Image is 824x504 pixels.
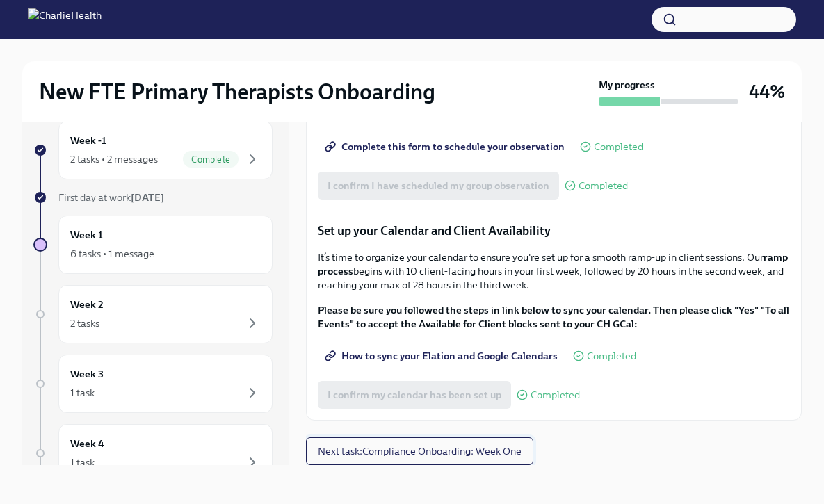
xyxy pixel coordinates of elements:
h6: Week -1 [70,133,106,148]
a: Week 41 task [33,424,273,482]
div: 1 task [70,455,95,469]
a: First day at work[DATE] [33,190,273,204]
span: Complete this form to schedule your observation [328,140,565,154]
span: Completed [594,142,643,152]
h6: Week 1 [70,227,103,243]
a: Week 22 tasks [33,285,273,343]
span: Completed [531,390,580,400]
a: Week 31 task [33,355,273,413]
strong: [DATE] [131,191,164,204]
h6: Week 2 [70,297,104,312]
button: Next task:Compliance Onboarding: Week One [306,437,533,465]
p: It’s time to organize your calendar to ensure you're set up for a smooth ramp-up in client sessio... [318,250,790,292]
a: Complete this form to schedule your observation [318,133,574,161]
div: 2 tasks [70,316,99,330]
span: Complete [183,154,239,165]
h2: New FTE Primary Therapists Onboarding [39,78,435,106]
span: Completed [579,181,628,191]
a: Week -12 tasks • 2 messagesComplete [33,121,273,179]
strong: My progress [599,78,655,92]
span: Completed [587,351,636,361]
h3: 44% [749,79,785,104]
div: 6 tasks • 1 message [70,247,154,261]
span: First day at work [58,191,164,204]
h6: Week 3 [70,366,104,382]
span: How to sync your Elation and Google Calendars [328,349,558,363]
a: How to sync your Elation and Google Calendars [318,342,567,370]
span: Next task : Compliance Onboarding: Week One [318,444,522,458]
p: Set up your Calendar and Client Availability [318,222,790,239]
a: Week 16 tasks • 1 message [33,216,273,274]
strong: Please be sure you followed the steps in link below to sync your calendar. Then please click "Yes... [318,304,789,330]
div: 2 tasks • 2 messages [70,152,158,166]
h6: Week 4 [70,436,104,451]
div: 1 task [70,386,95,400]
img: CharlieHealth [28,8,102,31]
